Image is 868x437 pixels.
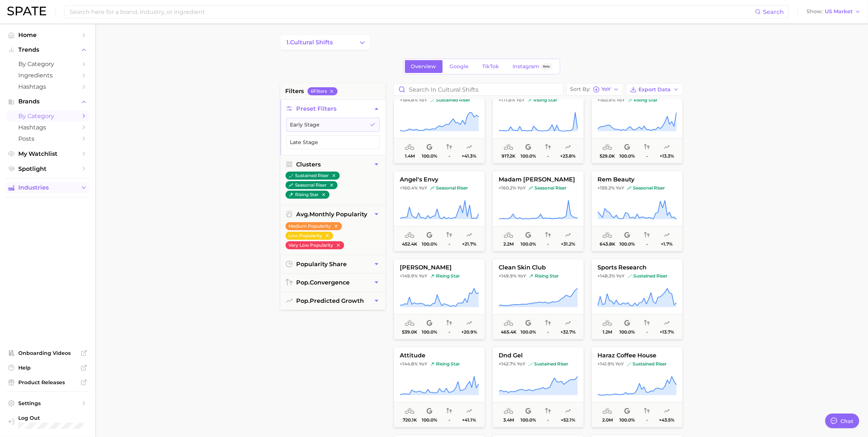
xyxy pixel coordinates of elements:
img: rising star [430,362,435,366]
span: seasonal riser [627,185,665,191]
span: by Category [18,60,77,67]
span: +41.1% [462,418,476,423]
img: rising star [430,274,435,278]
span: 2.2m [503,242,514,247]
span: monthly popularity [297,211,368,218]
a: by Category [6,58,89,70]
span: Settings [18,400,77,407]
span: +160.9% [597,97,615,103]
span: 100.0% [619,154,635,159]
span: 720.1k [402,418,417,423]
span: - [547,154,549,159]
span: popularity predicted growth: Uncertain [664,319,670,328]
span: popularity share: Google [525,407,531,416]
span: Sort By [570,87,591,91]
a: Home [6,29,89,41]
img: seasonal riser [529,186,533,190]
span: popularity convergence: Insufficient Data [446,319,452,328]
span: popularity share: Google [624,231,630,240]
span: +184.8% [400,97,418,103]
span: 100.0% [619,330,635,335]
span: - [448,154,450,159]
span: rising star [628,97,657,103]
span: +43.5% [659,418,674,423]
span: popularity predicted growth: Very Likely [565,319,571,328]
span: attitude [394,352,485,359]
a: Hashtags [6,81,89,92]
button: Very Low Popularity [286,241,344,249]
span: YoY [419,361,427,367]
span: sustained riser [430,97,470,103]
span: - [646,418,648,423]
abbr: popularity index [297,297,310,304]
button: Medium Popularity [286,222,342,230]
button: avg.monthly popularity [280,205,385,223]
span: 1.2m [603,330,612,335]
span: +13.7% [659,330,674,335]
button: eight o'clock coffee+160.9% YoYrising starrising star529.0k100.0%-+13.3% [591,83,683,164]
span: 100.0% [619,418,635,423]
span: popularity predicted growth: Very Likely [565,407,571,416]
span: - [547,330,549,335]
span: popularity convergence: Insufficient Data [446,231,452,240]
button: rem beauty+159.2% YoYseasonal riserseasonal riser643.8k100.0%-+1.7% [591,171,683,251]
span: Trends [18,47,77,53]
button: skin1004+184.8% YoYsustained risersustained riser1.4m100.0%-+41.3% [394,83,485,164]
button: rising star [286,191,329,199]
span: YoY [615,361,624,367]
span: 100.0% [422,330,437,335]
span: My Watchlist [18,150,77,157]
span: sustained riser [627,361,667,367]
button: popularity share [280,255,385,273]
span: popularity share: Google [624,143,630,152]
span: rem beauty [592,176,682,183]
span: +52.1% [560,418,575,423]
span: 465.4k [500,330,516,335]
span: YoY [517,361,525,367]
span: YoY [602,87,611,91]
a: Spotlight [6,163,89,175]
span: Spotlight [18,165,77,172]
span: Show [806,10,823,14]
button: [PERSON_NAME]+149.9% YoYrising starrising star539.0k100.0%-+20.9% [394,259,485,339]
button: 6Filters [308,87,338,95]
a: Log out. Currently logged in with e-mail rrosperich@frostbland.com.au. [6,412,89,432]
a: Hashtags [6,122,89,133]
span: by Category [18,113,77,120]
span: average monthly popularity: Low Popularity [603,231,612,240]
span: Search [763,8,784,15]
span: Industries [18,184,77,191]
img: rising star [528,98,532,102]
span: popularity convergence: Insufficient Data [545,231,551,240]
span: rising star [529,273,559,279]
span: popularity predicted growth: Likely [565,231,571,240]
span: - [646,330,648,335]
span: average monthly popularity: Low Popularity [504,319,513,328]
span: popularity convergence: Insufficient Data [644,319,650,328]
span: 3.4m [503,418,514,423]
button: Late Stage [286,135,380,149]
span: 917.2k [502,154,515,159]
span: popularity predicted growth: Very Likely [466,143,472,152]
span: rising star [528,97,557,103]
span: +160.4% [400,185,418,191]
a: Help [6,362,89,373]
span: popularity convergence: Insufficient Data [545,319,551,328]
span: Brands [18,98,77,105]
span: - [448,418,450,423]
span: US Market [825,10,853,14]
a: Settings [6,398,89,409]
span: predicted growth [297,297,364,304]
span: - [448,242,450,247]
button: clean skin club+149.9% YoYrising starrising star465.4k100.0%-+32.7% [492,259,584,339]
span: average monthly popularity: Low Popularity [405,319,414,328]
button: Brands [6,96,89,107]
span: Onboarding Videos [18,350,77,356]
span: average monthly popularity: Medium Popularity [603,407,612,416]
a: Product Releases [6,377,89,388]
span: Help [18,364,77,371]
span: Hashtags [18,124,77,131]
span: Beta [543,63,550,70]
span: - [547,418,549,423]
span: average monthly popularity: Medium Popularity [405,143,414,152]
